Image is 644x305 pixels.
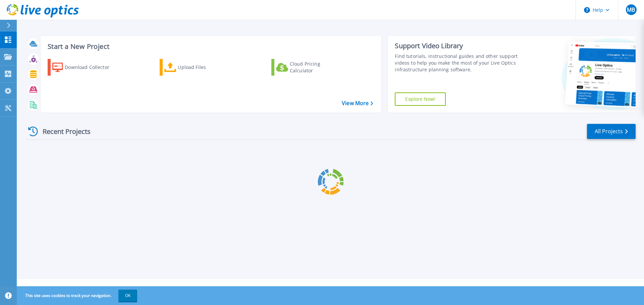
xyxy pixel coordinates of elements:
div: Recent Projects [26,123,100,140]
h3: Start a New Project [48,43,373,50]
a: Explore Now! [395,92,446,106]
span: MB [627,7,635,12]
a: All Projects [587,124,636,139]
div: Cloud Pricing Calculator [290,61,343,74]
button: OK [118,290,137,302]
div: Support Video Library [395,42,521,50]
div: Find tutorials, instructional guides and other support videos to help you make the most of your L... [395,53,521,73]
a: Upload Files [160,59,234,76]
div: Upload Files [178,61,231,74]
a: Download Collector [48,59,122,76]
span: This site uses cookies to track your navigation. [18,290,137,302]
div: Download Collector [65,61,118,74]
a: View More [342,100,373,106]
a: Cloud Pricing Calculator [271,59,346,76]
